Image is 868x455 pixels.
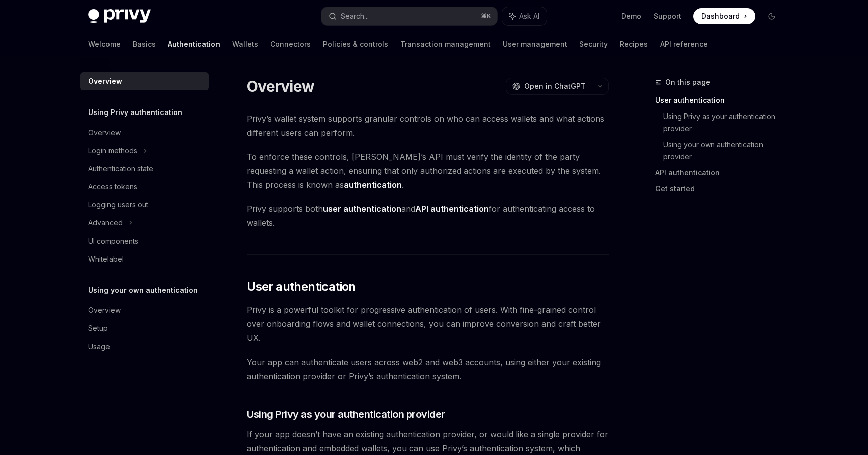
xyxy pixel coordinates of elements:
[663,137,788,165] a: Using your own authentication provider
[655,165,788,181] a: API authentication
[519,11,539,21] span: Ask AI
[524,81,586,91] span: Open in ChatGPT
[247,111,609,140] span: Privy’s wallet system supports granular controls on who can access wallets and what actions diffe...
[80,319,209,337] a: Setup
[506,78,592,95] button: Open in ChatGPT
[80,337,209,356] a: Usage
[701,11,740,21] span: Dashboard
[232,32,258,56] a: Wallets
[88,75,122,87] div: Overview
[88,199,148,211] div: Logging users out
[247,202,609,230] span: Privy supports both and for authenticating access to wallets.
[88,32,121,56] a: Welcome
[80,196,209,214] a: Logging users out
[88,235,138,247] div: UI components
[80,160,209,178] a: Authentication state
[323,204,401,214] strong: user authentication
[693,8,755,24] a: Dashboard
[80,124,209,142] a: Overview
[88,284,198,296] h5: Using your own authentication
[620,32,648,56] a: Recipes
[247,355,609,383] span: Your app can authenticate users across web2 and web3 accounts, using either your existing authent...
[764,8,780,24] button: Toggle dark mode
[663,108,788,137] a: Using Privy as your authentication provider
[88,9,151,23] img: dark logo
[247,279,356,295] span: User authentication
[80,72,209,90] a: Overview
[481,12,491,20] span: ⌘ K
[665,76,710,88] span: On this page
[655,92,788,108] a: User authentication
[247,77,314,95] h1: Overview
[88,163,153,175] div: Authentication state
[133,32,156,56] a: Basics
[88,181,137,193] div: Access tokens
[80,232,209,250] a: UI components
[88,145,137,157] div: Login methods
[341,10,369,22] div: Search...
[247,150,609,192] span: To enforce these controls, [PERSON_NAME]’s API must verify the identity of the party requesting a...
[503,32,567,56] a: User management
[80,250,209,268] a: Whitelabel
[579,32,608,56] a: Security
[88,304,121,316] div: Overview
[655,181,788,197] a: Get started
[88,322,108,334] div: Setup
[88,127,121,139] div: Overview
[400,32,491,56] a: Transaction management
[80,301,209,319] a: Overview
[247,407,445,421] span: Using Privy as your authentication provider
[247,303,609,345] span: Privy is a powerful toolkit for progressive authentication of users. With fine-grained control ov...
[270,32,311,56] a: Connectors
[88,340,110,353] div: Usage
[502,7,547,25] button: Ask AI
[344,180,402,190] strong: authentication
[88,217,123,229] div: Advanced
[654,11,681,21] a: Support
[323,32,388,56] a: Policies & controls
[660,32,708,56] a: API reference
[80,178,209,196] a: Access tokens
[88,253,124,265] div: Whitelabel
[321,7,497,25] button: Search...⌘K
[88,106,182,119] h5: Using Privy authentication
[415,204,489,214] strong: API authentication
[168,32,220,56] a: Authentication
[621,11,641,21] a: Demo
